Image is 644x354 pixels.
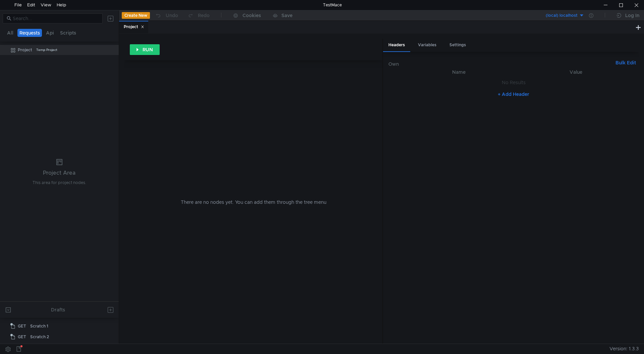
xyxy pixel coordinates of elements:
button: + Add Header [495,90,532,98]
div: Project [124,23,144,31]
nz-embed-empty: No Results [502,79,526,85]
button: Bulk Edit [613,59,639,67]
div: Cookies [243,11,261,19]
div: Headers [383,39,410,52]
button: (local) localhost [538,10,584,21]
div: Log In [625,11,639,19]
div: Scratch 1 [30,321,48,331]
th: Value [518,68,633,76]
h6: Own [388,60,613,68]
div: There are no nodes yet. You can add them through the tree menu [132,60,374,344]
div: Settings [444,39,471,51]
th: Name [399,68,518,76]
button: Requests [17,29,42,37]
button: Undo [150,10,183,20]
button: RUN [130,44,160,55]
button: Scripts [58,29,78,37]
button: Create New [122,12,150,19]
div: Variables [413,39,442,51]
span: GET [18,332,26,342]
div: Temp Project [36,45,57,55]
div: Redo [198,11,210,19]
div: Undo [166,11,178,19]
input: Search... [13,15,99,22]
span: Version: 1.3.3 [609,344,639,354]
button: Api [44,29,56,37]
div: Scratch 2 [30,332,49,342]
span: GET [18,321,26,331]
span: GET [18,343,26,353]
div: Project [18,45,32,55]
div: Drafts [51,306,65,314]
div: Save [281,13,292,18]
div: (local) localhost [546,12,578,19]
button: Redo [183,10,214,20]
button: All [5,29,15,37]
div: Scratch 3 [30,343,49,353]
